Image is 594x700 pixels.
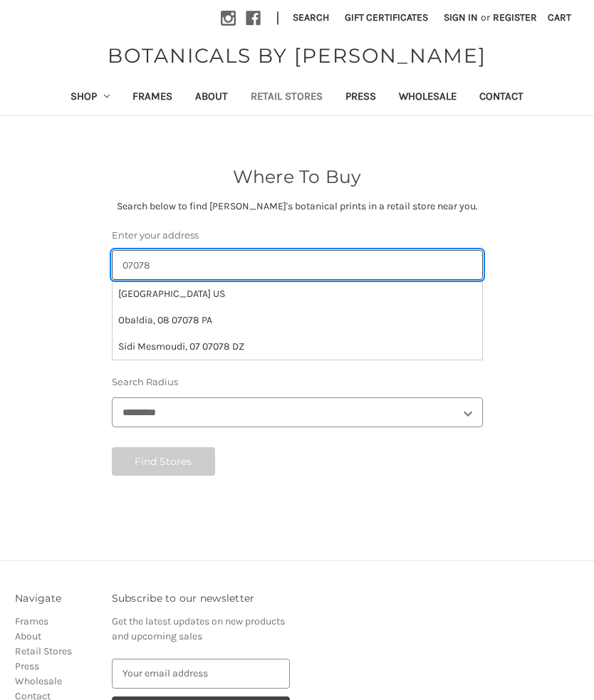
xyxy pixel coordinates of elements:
[59,80,122,115] a: Shop
[112,164,483,191] h2: Where To Buy
[387,80,468,115] a: Wholesale
[271,7,285,30] li: |
[112,591,290,606] h3: Subscribe to our newsletter
[113,281,482,307] li: [GEOGRAPHIC_DATA] US
[548,11,571,23] span: Cart
[15,675,62,687] a: Wholesale
[112,614,290,644] p: Get the latest updates on new products and upcoming sales
[112,375,483,390] label: Search Radius
[112,447,216,476] button: Find Stores
[15,591,97,606] h3: Navigate
[184,80,239,115] a: About
[239,80,334,115] a: Retail Stores
[15,645,72,657] a: Retail Stores
[479,10,491,25] span: or
[15,615,48,627] a: Frames
[15,630,41,642] a: About
[121,80,184,115] a: Frames
[334,80,387,115] a: Press
[113,333,482,360] li: Sidi Mesmoudi, 07 07078 DZ
[113,307,482,333] li: Obaldia, 08 07078 PA
[112,199,483,214] p: Search below to find [PERSON_NAME]'s botanical prints in a retail store near you.
[112,659,290,689] input: Your email address
[100,41,494,70] a: BOTANICALS BY [PERSON_NAME]
[112,229,483,243] label: Enter your address
[15,660,39,672] a: Press
[468,80,535,115] a: Contact
[112,250,483,280] input: Search for an address to find nearby stores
